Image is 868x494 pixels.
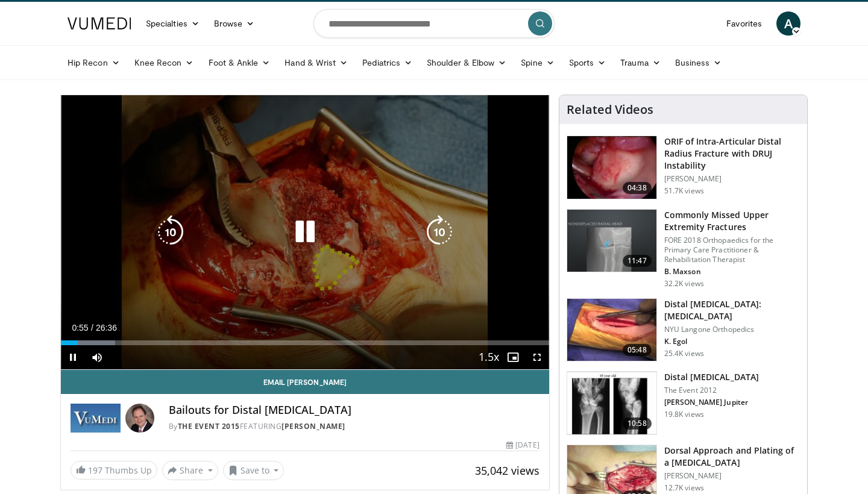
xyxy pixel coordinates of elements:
img: f205fea7-5dbf-4452-aea8-dd2b960063ad.150x105_q85_crop-smart_upscale.jpg [567,136,656,199]
button: Share [162,461,218,480]
button: Mute [85,345,109,369]
img: bc58b799-5045-44a7-a548-f03e4d12a111.150x105_q85_crop-smart_upscale.jpg [567,299,656,361]
p: The Event 2012 [664,386,759,395]
img: The Event 2015 [71,404,121,433]
a: Sports [562,51,614,75]
a: Business [668,51,729,75]
a: 11:47 Commonly Missed Upper Extremity Fractures FORE 2018 Orthopaedics for the Primary Care Pract... [567,209,800,289]
button: Fullscreen [525,345,549,369]
a: Specialties [139,11,207,36]
p: 25.4K views [664,349,704,358]
h4: Bailouts for Distal [MEDICAL_DATA] [169,404,539,417]
p: [PERSON_NAME] [664,174,800,184]
a: Spine [514,51,561,75]
div: [DATE] [506,440,539,451]
span: 04:38 [623,182,652,194]
p: K. Egol [664,337,800,346]
button: Enable picture-in-picture mode [501,345,525,369]
button: Pause [61,345,85,369]
a: Browse [207,11,262,36]
a: Pediatrics [355,51,420,75]
img: Avatar [125,404,154,433]
a: [PERSON_NAME] [281,421,345,431]
img: d5ySKFN8UhyXrjO34xMDoxOjByO_JhYE.150x105_q85_crop-smart_upscale.jpg [567,372,656,434]
img: VuMedi Logo [68,17,131,30]
p: NYU Langone Orthopedics [664,325,800,334]
a: Trauma [613,51,668,75]
span: / [91,323,93,333]
span: 0:55 [72,323,88,333]
span: 11:47 [623,255,652,267]
a: 10:58 Distal [MEDICAL_DATA] The Event 2012 [PERSON_NAME] Jupiter 19.8K views [567,371,800,435]
h4: Related Videos [567,102,653,117]
a: Shoulder & Elbow [420,51,514,75]
span: 10:58 [623,417,652,430]
p: 19.8K views [664,410,704,419]
h3: Distal [MEDICAL_DATA] [664,371,759,383]
span: 26:36 [96,323,117,333]
p: 12.7K views [664,483,704,493]
span: 197 [88,464,102,476]
div: Progress Bar [61,340,549,345]
a: Knee Recon [127,51,201,75]
p: [PERSON_NAME] [664,471,800,481]
h3: ORIF of Intra-Articular Distal Radius Fracture with DRUJ Instability [664,136,800,172]
p: [PERSON_NAME] Jupiter [664,398,759,407]
a: 05:48 Distal [MEDICAL_DATA]: [MEDICAL_DATA] NYU Langone Orthopedics K. Egol 25.4K views [567,298,800,362]
button: Save to [223,461,285,480]
a: 04:38 ORIF of Intra-Articular Distal Radius Fracture with DRUJ Instability [PERSON_NAME] 51.7K views [567,136,800,199]
p: B. Maxson [664,267,800,277]
a: Favorites [719,11,769,36]
span: 05:48 [623,344,652,356]
a: The Event 2015 [178,421,240,431]
a: Hip Recon [60,51,127,75]
img: b2c65235-e098-4cd2-ab0f-914df5e3e270.150x105_q85_crop-smart_upscale.jpg [567,210,656,272]
div: By FEATURING [169,421,539,432]
button: Playback Rate [477,345,501,369]
h3: Distal [MEDICAL_DATA]: [MEDICAL_DATA] [664,298,800,322]
a: Email [PERSON_NAME] [61,370,549,394]
a: Foot & Ankle [201,51,278,75]
span: 35,042 views [475,463,539,478]
h3: Dorsal Approach and Plating of a [MEDICAL_DATA] [664,445,800,469]
h3: Commonly Missed Upper Extremity Fractures [664,209,800,233]
p: 51.7K views [664,186,704,196]
p: FORE 2018 Orthopaedics for the Primary Care Practitioner & Rehabilitation Therapist [664,236,800,264]
video-js: Video Player [61,95,549,370]
a: A [776,11,800,36]
input: Search topics, interventions [313,9,555,38]
a: Hand & Wrist [277,51,355,75]
p: 32.2K views [664,279,704,289]
a: 197 Thumbs Up [71,461,157,480]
